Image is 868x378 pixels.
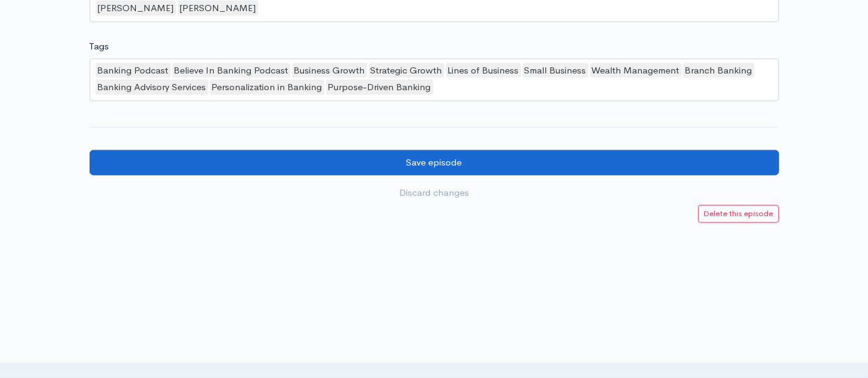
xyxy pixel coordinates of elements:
[90,40,109,54] label: Tags
[704,208,773,219] small: Delete this episode
[90,150,779,175] input: Save episode
[96,80,208,95] div: Banking Advisory Services
[446,63,521,78] div: Lines of Business
[90,180,779,206] a: Discard changes
[523,63,588,78] div: Small Business
[683,63,754,78] div: Branch Banking
[172,63,290,78] div: Believe In Banking Podcast
[326,80,433,95] div: Purpose-Driven Banking
[96,1,176,16] div: [PERSON_NAME]
[698,205,779,223] a: Delete this episode
[178,1,258,16] div: [PERSON_NAME]
[369,63,444,78] div: Strategic Growth
[292,63,367,78] div: Business Growth
[590,63,681,78] div: Wealth Management
[96,63,171,78] div: Banking Podcast
[210,80,324,95] div: Personalization in Banking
